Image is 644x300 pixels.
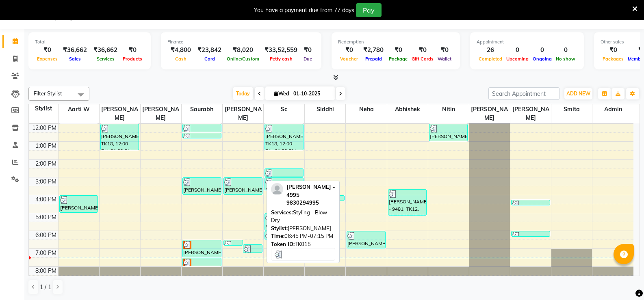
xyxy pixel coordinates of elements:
[436,45,453,55] div: ₹0
[601,56,626,62] span: Packages
[167,45,194,55] div: ₹4,800
[202,56,217,62] span: Card
[183,124,221,132] div: [PERSON_NAME] - 0094, TK03, 12:00 PM-12:30 PM, Styling - Blow Dry
[566,91,590,97] span: ADD NEW
[34,249,58,257] div: 7:00 PM
[271,241,295,247] span: Token ID:
[34,90,62,97] span: Filter Stylist
[531,56,554,62] span: Ongoing
[291,88,332,100] input: 2025-10-01
[261,45,301,55] div: ₹33,52,559
[286,199,335,207] div: 9830294995
[551,104,592,114] span: Smita
[265,231,303,239] div: ABHISHEK - 5577, TK13, 06:00 PM-06:30 PM, [PERSON_NAME] Trim/Shave
[271,225,288,231] span: Stylist:
[254,6,354,15] div: You have a payment due from 77 days
[592,104,633,114] span: Admin
[356,3,382,17] button: Pay
[554,45,577,55] div: 0
[34,231,58,240] div: 6:00 PM
[223,104,263,123] span: [PERSON_NAME]
[286,183,335,198] span: [PERSON_NAME] - 4995
[428,104,469,114] span: Nitin
[388,190,427,215] div: [PERSON_NAME] - 9481, TK12, 03:40 PM-05:10 PM, Hair Care - Ritual - Quick Fix Hair Care
[410,45,436,55] div: ₹0
[34,160,58,168] div: 2:00 PM
[101,124,139,150] div: [PERSON_NAME], TK18, 12:00 PM-01:30 PM, Texture Treatment - Highlights
[338,39,453,45] div: Redemption
[469,104,510,123] span: [PERSON_NAME]
[90,45,121,55] div: ₹36,662
[265,214,303,230] div: ABHISHEK - 5577, TK13, 05:00 PM-06:00 PM, Haircut (Men) - Senior Stylist
[35,39,144,45] div: Total
[264,104,304,114] span: Sc
[564,88,592,99] button: ADD NEW
[34,177,58,186] div: 3:00 PM
[35,45,60,55] div: ₹0
[477,45,504,55] div: 26
[512,200,550,205] div: [PERSON_NAME] - 1611, TK09, 04:15 PM-04:30 PM, Brows : Wax & Thread - Upper Lips
[436,56,453,62] span: Wallet
[512,231,550,236] div: [PERSON_NAME] - 9208, TK16, 06:00 PM-06:15 PM, Brows : Wax & Thread - Eyebrows
[271,209,327,224] span: Styling - Blow Dry
[233,87,253,100] span: Today
[183,133,221,138] div: [PERSON_NAME] - 0094, TK03, 12:30 PM-12:45 PM, Hair Wash + Cond
[30,124,58,132] div: 12:00 PM
[387,56,410,62] span: Package
[410,56,436,62] span: Gift Cards
[183,240,221,257] div: [PERSON_NAME] - 1261, TK14, 06:30 PM-07:30 PM, Haircut (Men) - Senior Stylist
[167,39,315,45] div: Finance
[40,283,51,291] span: 1 / 1
[429,124,468,141] div: [PERSON_NAME] - 9481, TK06, 12:00 PM-01:00 PM, Pedicure - Ayur Ve Lous Pedicure (₹2400)
[265,169,303,177] div: [PERSON_NAME]- 0191, TK04, 02:30 PM-03:00 PM, Styling - Blow Dry
[265,124,303,150] div: [PERSON_NAME], TK18, 12:00 PM-01:30 PM, Texture Treatment - Highlights
[60,45,90,55] div: ₹36,662
[34,195,58,204] div: 4:00 PM
[225,56,261,62] span: Online/Custom
[488,87,559,100] input: Search Appointment
[271,240,335,248] div: TK015
[271,183,283,195] img: profile
[338,45,360,55] div: ₹0
[363,56,384,62] span: Prepaid
[121,45,144,55] div: ₹0
[504,45,531,55] div: 0
[67,56,83,62] span: Sales
[272,91,291,97] span: Wed
[268,56,295,62] span: Petty cash
[510,104,551,123] span: [PERSON_NAME]
[60,196,98,212] div: [PERSON_NAME] - 5558, TK10, 04:00 PM-05:00 PM, Haircut (Men) - Director
[224,178,262,194] div: [PERSON_NAME], TK08, 03:00 PM-04:00 PM, Hair Cut & Finish / Basic [Sr. Stylist]
[271,232,335,240] div: 06:45 PM-07:15 PM
[387,45,410,55] div: ₹0
[95,56,117,62] span: Services
[346,104,386,114] span: Neha
[194,45,225,55] div: ₹23,842
[141,104,181,123] span: [PERSON_NAME]
[271,233,284,239] span: Time:
[173,56,189,62] span: Cash
[121,56,144,62] span: Products
[100,104,140,123] span: [PERSON_NAME]
[477,56,504,62] span: Completed
[271,209,293,216] span: Services:
[243,245,262,253] div: [PERSON_NAME] - 4995, TK15, 06:45 PM-07:15 PM, Styling - Blow Dry
[35,56,60,62] span: Expenses
[265,178,303,190] div: [PERSON_NAME]- 0191, TK04, 03:00 PM-03:45 PM, Hair Spa [Moroccan Oil]*
[271,224,335,233] div: [PERSON_NAME]
[305,104,345,114] span: Siddhi
[59,104,99,114] span: Aarti W
[225,45,261,55] div: ₹8,020
[34,267,58,275] div: 8:00 PM
[182,104,222,114] span: Saurabh
[601,45,626,55] div: ₹0
[29,104,58,113] div: Stylist
[183,178,221,194] div: [PERSON_NAME] - 4199, TK01, 03:00 PM-04:00 PM, Haircut (Men) - Senior Stylist
[34,142,58,150] div: 1:00 PM
[183,258,221,266] div: [PERSON_NAME] - 1261, TK14, 07:30 PM-08:00 PM, [PERSON_NAME] Trim/Shave
[347,231,385,248] div: [PERSON_NAME], TK17, 06:00 PM-07:00 PM, Hair Cut & Finish / Basic [Sr. Stylist]
[224,240,243,245] div: [PERSON_NAME] - 4995, TK15, 06:30 PM-06:45 PM, Hair Wash + Cond
[301,56,314,62] span: Due
[338,56,360,62] span: Voucher
[301,45,315,55] div: ₹0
